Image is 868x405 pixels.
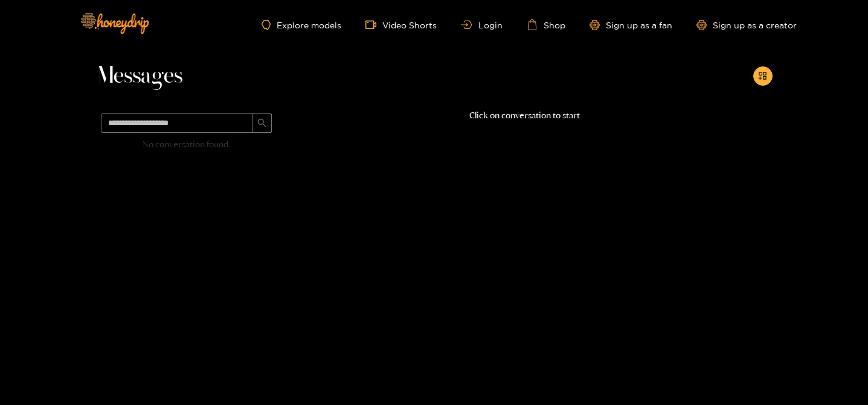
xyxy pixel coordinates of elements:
a: Sign up as a creator [696,20,797,30]
button: search [252,113,272,133]
a: Sign up as a fan [590,20,672,30]
span: search [257,118,266,129]
span: appstore-add [758,71,767,81]
span: video-camera [365,19,382,30]
a: Shop [527,19,565,30]
a: Explore models [262,20,341,30]
a: Login [461,21,502,30]
p: Click on conversation to start [277,109,773,123]
span: Messages [96,62,182,91]
a: Video Shorts [365,19,437,30]
button: appstore-add [753,66,773,86]
p: No conversation found. [96,138,277,151]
